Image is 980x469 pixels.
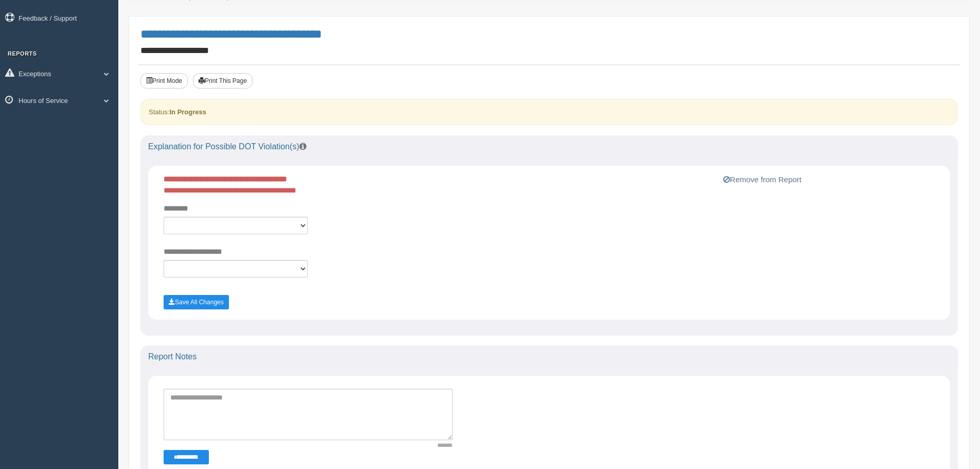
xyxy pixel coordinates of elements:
div: Report Notes [140,345,958,368]
div: Status: [140,99,958,125]
button: Remove from Report [720,173,805,186]
div: Explanation for Possible DOT Violation(s) [140,135,958,158]
strong: In Progress [169,108,206,116]
button: Change Filter Options [164,450,209,464]
button: Save [164,295,229,309]
button: Print This Page [193,73,253,89]
button: Print Mode [140,73,188,89]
